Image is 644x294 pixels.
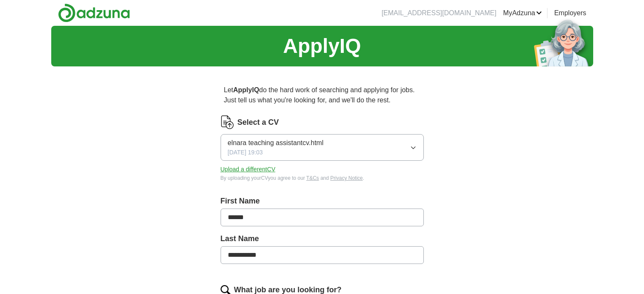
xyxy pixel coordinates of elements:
p: Let do the hard work of searching and applying for jobs. Just tell us what you're looking for, an... [221,82,424,109]
li: [EMAIL_ADDRESS][DOMAIN_NAME] [381,8,496,18]
a: Employers [554,8,586,18]
span: elnara teaching assistantcv.html [228,138,323,148]
button: Upload a differentCV [221,165,276,174]
button: elnara teaching assistantcv.html[DATE] 19:03 [221,134,424,161]
div: By uploading your CV you agree to our and . [221,174,424,182]
label: Select a CV [238,117,279,128]
img: Adzuna logo [58,3,130,22]
strong: ApplyIQ [233,86,259,93]
span: [DATE] 19:03 [228,148,263,157]
img: CV Icon [221,115,234,129]
label: First Name [221,195,424,207]
a: Privacy Notice [330,175,363,181]
a: T&Cs [306,175,319,181]
h1: ApplyIQ [283,31,361,61]
a: MyAdzuna [503,8,542,18]
label: Last Name [221,233,424,245]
